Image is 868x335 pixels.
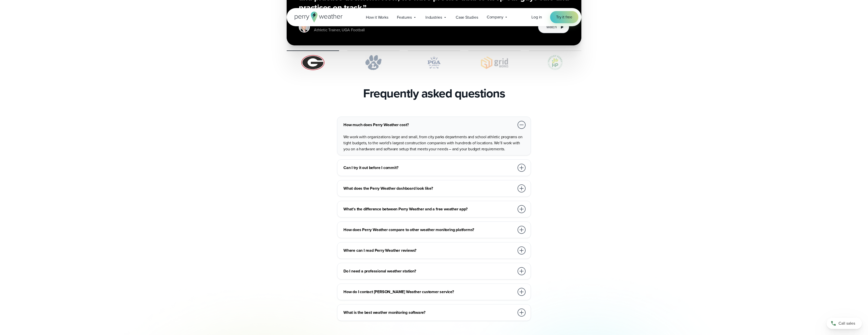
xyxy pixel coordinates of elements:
a: Log in [531,14,542,20]
a: Case Studies [451,12,482,22]
a: How it Works [362,12,393,22]
span: Case Studies [456,14,478,20]
h3: What is the best weather monitoring software? [343,310,514,316]
span: Industries [425,14,442,20]
img: Gridworks.svg [468,55,521,70]
img: PGA.svg [408,55,460,70]
div: Athletic Trainer, UGA Football [314,27,365,33]
span: Watch [546,24,557,30]
h2: Frequently asked questions [363,86,505,100]
span: Call sales [838,320,855,326]
span: Company [487,14,503,20]
h3: How does Perry Weather compare to other weather monitoring platforms? [343,227,514,233]
button: Watch [538,21,569,33]
p: We work with organizations large and small, from city parks departments and school athletic progr... [343,134,527,152]
h3: Can I try it out before I commit? [343,165,514,171]
h3: How much does Perry Weather cost? [343,122,514,128]
span: Features [397,14,412,20]
h3: Where can I read Perry Weather reviews? [343,247,514,254]
span: Try it free [556,14,572,20]
a: Try it free [550,11,578,23]
a: Call sales [827,318,862,329]
h3: How do I contact [PERSON_NAME] Weather customer service? [343,289,514,295]
h3: Do I need a professional weather station? [343,268,514,274]
h3: What does the Perry Weather dashboard look like? [343,185,514,191]
h3: What’s the difference between Perry Weather and a free weather app? [343,206,514,212]
span: How it Works [366,14,388,20]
